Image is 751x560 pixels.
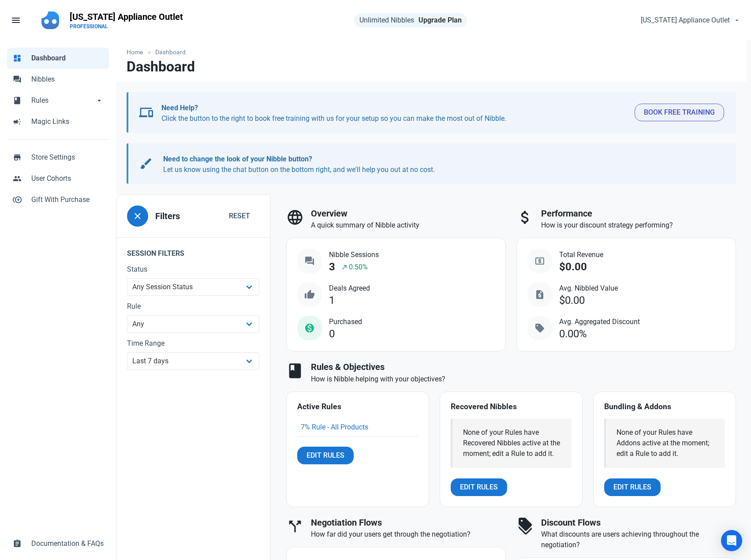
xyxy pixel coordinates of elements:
span: request_quote [534,289,545,300]
div: 1 [329,295,335,306]
a: Edit Rules [297,447,354,464]
span: language [286,209,304,226]
span: Gift With Purchase [31,194,104,205]
b: Need Help? [161,104,198,112]
span: close [132,211,143,221]
span: assignment [13,538,22,547]
a: assignmentDocumentation & FAQs [7,533,109,554]
div: $0.00 [559,295,585,306]
span: Nibbles [31,74,104,85]
span: thumb_up [304,289,315,300]
span: 0.50% [349,262,368,273]
span: campaign [13,116,22,125]
h3: Rules & Objectives [311,362,736,372]
a: Home [127,48,147,57]
a: 7% Rule - All Products [301,423,368,431]
a: Edit Rules [604,478,661,496]
span: store [13,152,22,161]
a: Edit Rules [451,478,507,496]
span: User Cohorts [31,173,104,184]
span: Deals Agreed [329,283,370,294]
a: peopleUser Cohorts [7,168,109,189]
h3: Filters [155,211,180,221]
p: PROFESSIONAL [70,23,183,30]
span: devices [139,105,153,119]
h3: Negotiation Flows [311,518,506,528]
a: bookRulesarrow_drop_down [7,90,109,111]
span: Magic Links [31,116,104,127]
button: close [127,205,148,227]
h3: Discount Flows [541,518,736,528]
span: monetization_on [304,323,315,333]
div: None of your Rules have Addons active at the moment; edit a Rule to add it. [616,427,714,459]
span: book [13,95,22,104]
a: storeStore Settings [7,147,109,168]
a: control_point_duplicateGift With Purchase [7,189,109,210]
div: 0 [329,328,335,340]
span: Edit Rules [306,450,344,461]
div: None of your Rules have Recovered Nibbles active at the moment; edit a Rule to add it. [463,427,561,459]
div: Open Intercom Messenger [721,530,742,551]
span: discount [516,518,534,535]
span: Edit Rules [613,482,651,493]
a: [US_STATE] Appliance OutletPROFESSIONAL [64,7,188,34]
span: Dashboard [31,53,104,63]
div: 0.00% [559,328,587,340]
button: Book Free Training [635,104,724,121]
span: call_split [286,518,304,535]
nav: breadcrumbs [116,41,747,59]
h1: Dashboard [127,59,195,75]
h4: Bundling & Addons [604,403,725,411]
span: [US_STATE] Appliance Outlet [641,15,730,26]
span: Reset [229,211,250,221]
p: How is Nibble helping with your objectives? [311,374,736,385]
span: arrow_drop_down [95,95,104,104]
span: brush [139,157,153,171]
span: north_east [341,264,348,271]
h4: Recovered Nibbles [451,403,572,411]
label: Time Range [127,338,259,349]
p: Click the button to the right to book free training with us for your setup so you can make the mo... [161,103,628,124]
span: Book Free Training [644,107,715,118]
span: people [13,173,22,182]
span: Rules [31,95,95,106]
p: What discounts are users achieving throughout the negotiation? [541,529,736,550]
p: How is your discount strategy performing? [541,220,736,231]
div: $0.00 [559,261,587,273]
span: Total Revenue [559,250,603,260]
div: 3 [329,261,335,273]
span: dashboard [13,53,22,62]
p: How far did your users get through the negotiation? [311,529,506,540]
label: Status [127,264,259,275]
span: Avg. Aggregated Discount [559,317,640,327]
h3: Overview [311,209,506,219]
a: Upgrade Plan [418,16,462,24]
legend: Session Filters [116,237,270,264]
span: control_point_duplicate [13,194,22,203]
span: Edit Rules [460,482,498,493]
span: Purchased [329,317,362,327]
button: Reset [220,207,259,225]
h3: Performance [541,209,736,219]
span: local_atm [534,256,545,266]
a: dashboardDashboard [7,48,109,69]
p: A quick summary of Nibble activity [311,220,506,231]
span: sell [534,323,545,333]
span: Documentation & FAQs [31,538,104,549]
span: question_answer [304,256,315,266]
span: Nibble Sessions [329,250,379,260]
a: campaignMagic Links [7,111,109,132]
button: [US_STATE] Appliance Outlet [633,11,746,29]
span: Unlimited Nibbles [359,16,414,24]
span: forum [13,74,22,83]
label: Rule [127,301,259,312]
a: forumNibbles [7,69,109,90]
span: Store Settings [31,152,104,163]
p: Let us know using the chat button on the bottom right, and we'll help you out at no cost. [163,154,716,175]
span: menu [11,15,21,26]
b: Need to change the look of your Nibble button? [163,155,312,163]
span: book [286,362,304,380]
span: attach_money [516,209,534,226]
p: [US_STATE] Appliance Outlet [70,11,183,23]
